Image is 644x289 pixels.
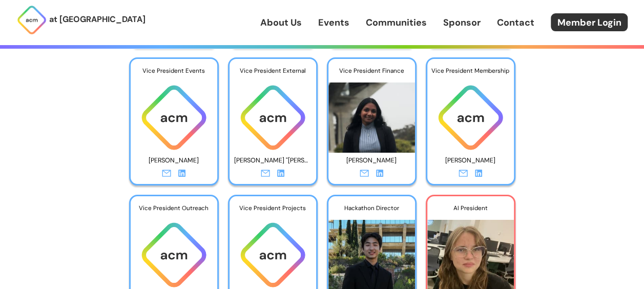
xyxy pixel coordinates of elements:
[551,13,628,31] a: Member Login
[427,82,514,153] img: ACM logo
[234,153,311,169] p: [PERSON_NAME] "[PERSON_NAME]" [PERSON_NAME]
[497,16,534,29] a: Contact
[432,153,509,169] p: [PERSON_NAME]
[230,59,316,82] div: Vice President External
[16,5,146,35] a: at [GEOGRAPHIC_DATA]
[135,153,213,169] p: [PERSON_NAME]
[49,13,146,26] p: at [GEOGRAPHIC_DATA]
[328,59,415,82] div: Vice President Finance
[16,5,47,35] img: ACM Logo
[427,196,514,220] div: AI President
[131,196,217,220] div: Vice President Outreach
[230,196,316,220] div: Vice President Projects
[230,82,316,153] img: ACM logo
[328,74,415,153] img: Photo of Shreya Nagunuri
[366,16,427,29] a: Communities
[333,153,410,169] p: [PERSON_NAME]
[443,16,481,29] a: Sponsor
[131,59,217,82] div: Vice President Events
[131,82,217,153] img: ACM logo
[328,196,415,220] div: Hackathon Director
[427,59,514,82] div: Vice President Membership
[318,16,349,29] a: Events
[260,16,302,29] a: About Us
